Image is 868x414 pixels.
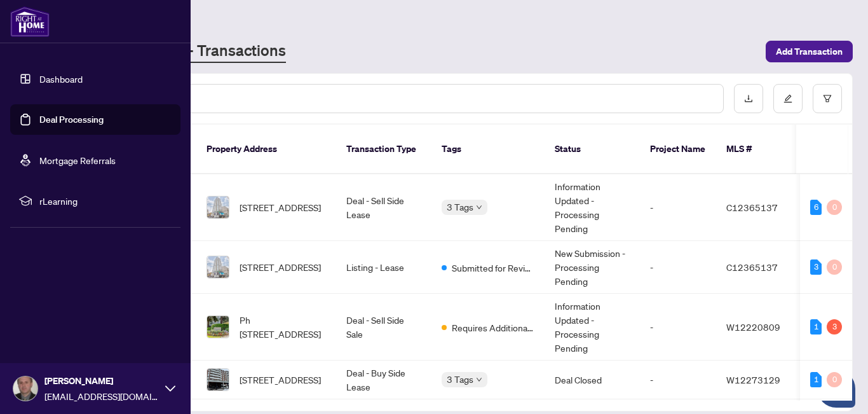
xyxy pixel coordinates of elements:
[240,313,326,341] span: Ph [STREET_ADDRESS]
[640,294,716,361] td: -
[726,202,778,213] span: C12365137
[773,84,803,113] button: edit
[827,372,842,387] div: 0
[336,174,431,241] td: Deal - Sell Side Lease
[44,374,159,388] span: [PERSON_NAME]
[726,374,780,385] span: W12273129
[10,6,50,37] img: logo
[640,361,716,399] td: -
[240,260,321,274] span: [STREET_ADDRESS]
[447,200,473,214] span: 3 Tags
[452,261,534,275] span: Submitted for Review
[545,174,640,241] td: Information Updated - Processing Pending
[44,389,159,403] span: [EMAIL_ADDRESS][DOMAIN_NAME]
[207,197,229,218] img: thumbnail-img
[207,256,229,278] img: thumbnail-img
[716,125,792,174] th: MLS #
[823,94,832,103] span: filter
[39,155,116,166] a: Mortgage Referrals
[240,373,321,387] span: [STREET_ADDRESS]
[640,241,716,294] td: -
[726,261,778,273] span: C12365137
[827,319,842,335] div: 3
[13,376,37,401] img: Profile Icon
[545,125,640,174] th: Status
[240,200,321,214] span: [STREET_ADDRESS]
[744,94,753,103] span: download
[476,376,482,383] span: down
[476,204,482,210] span: down
[640,125,716,174] th: Project Name
[545,241,640,294] td: New Submission - Processing Pending
[545,361,640,399] td: Deal Closed
[776,41,843,62] span: Add Transaction
[452,321,534,335] span: Requires Additional Docs
[336,241,431,294] td: Listing - Lease
[207,316,229,338] img: thumbnail-img
[766,41,853,62] button: Add Transaction
[431,125,545,174] th: Tags
[810,319,822,335] div: 1
[196,125,336,174] th: Property Address
[810,200,822,215] div: 6
[810,372,822,387] div: 1
[39,114,104,125] a: Deal Processing
[734,84,763,113] button: download
[39,73,83,85] a: Dashboard
[39,194,172,208] span: rLearning
[783,94,792,103] span: edit
[726,321,780,333] span: W12220809
[336,125,431,174] th: Transaction Type
[810,259,822,275] div: 3
[336,294,431,361] td: Deal - Sell Side Sale
[447,372,473,387] span: 3 Tags
[813,84,842,113] button: filter
[545,294,640,361] td: Information Updated - Processing Pending
[827,200,842,215] div: 0
[640,174,716,241] td: -
[207,369,229,390] img: thumbnail-img
[336,361,431,399] td: Deal - Buy Side Lease
[827,259,842,275] div: 0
